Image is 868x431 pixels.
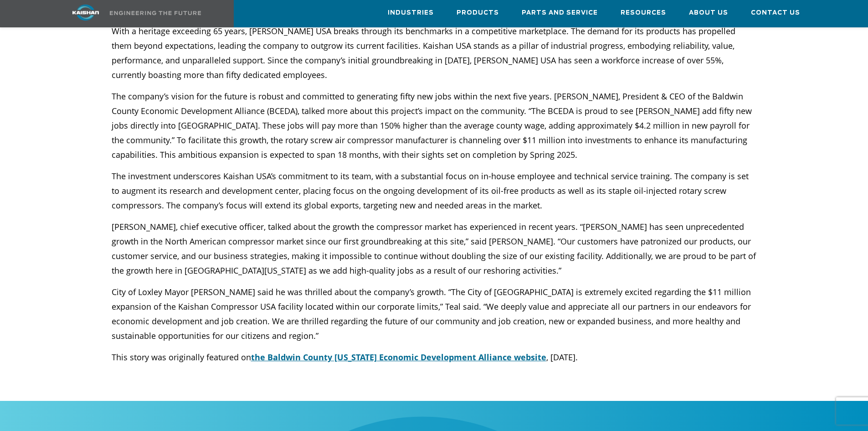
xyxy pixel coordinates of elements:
a: About Us [689,0,728,25]
span: Resources [621,8,666,18]
a: Parts and Service [522,0,598,25]
span: , [DATE]. [546,352,578,363]
span: The investment underscores Kaishan USA’s commitment to its team, with a substantial focus on in-h... [112,171,749,211]
a: Resources [621,0,666,25]
span: [PERSON_NAME], chief executive officer, talked about the growth the compressor market has experie... [112,221,756,276]
img: kaishan logo [51,5,120,21]
img: Engineering the future [110,11,201,15]
a: Industries [388,0,434,25]
a: the Baldwin County [US_STATE] Economic Development Alliance website [251,352,546,363]
span: Industries [388,8,434,18]
span: Contact Us [751,8,800,18]
a: Contact Us [751,0,800,25]
span: About Us [689,8,728,18]
a: Products [457,0,499,25]
span: This story was originally featured on [112,352,251,363]
span: The company’s vision for the future is robust and committed to generating fifty new jobs within t... [112,91,752,160]
span: Parts and Service [522,8,598,18]
span: City of Loxley Mayor [PERSON_NAME] said he was thrilled about the company’s growth. “The City of ... [112,286,751,341]
span: Products [457,8,499,18]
